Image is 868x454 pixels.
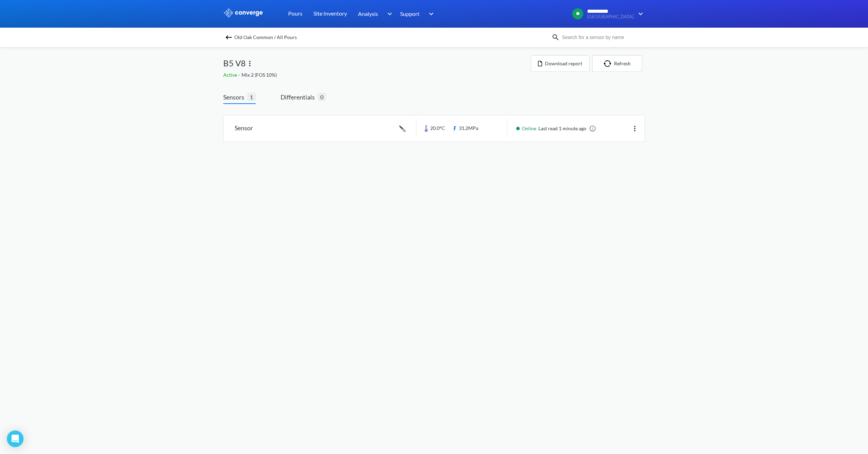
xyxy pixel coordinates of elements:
span: Differentials [281,92,318,102]
span: Old Oak Common / All Pours [234,32,297,42]
input: Search for a sensor by name [560,34,643,41]
img: icon-file.svg [538,61,542,66]
button: Download report [531,55,589,72]
img: backspace.svg [225,33,233,41]
span: Sensors [223,92,247,102]
span: 1 [247,93,256,101]
span: Analysis [358,9,378,18]
img: icon-refresh.svg [604,60,614,67]
img: logo_ewhite.svg [223,8,263,17]
span: Active [223,72,238,78]
img: downArrow.svg [634,10,645,18]
button: Refresh [592,55,642,72]
span: [GEOGRAPHIC_DATA] [587,14,634,19]
div: Open Intercom Messenger [7,431,23,447]
span: 0 [318,93,326,101]
img: downArrow.svg [383,10,394,18]
span: Support [400,9,419,18]
img: downArrow.svg [424,10,435,18]
div: Mix 2 (FOS 10%) [223,71,531,79]
span: - [238,72,242,78]
img: icon-search.svg [551,33,560,41]
img: more.svg [246,59,254,68]
img: more.svg [631,124,639,133]
span: B5 V8 [223,57,246,70]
